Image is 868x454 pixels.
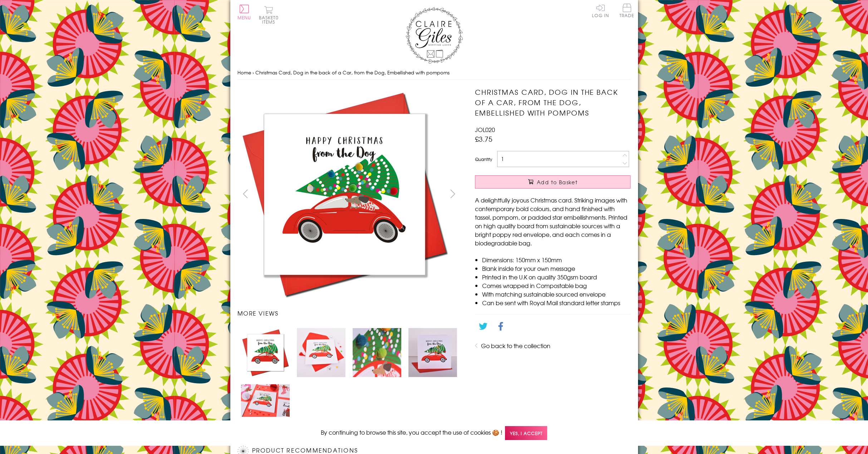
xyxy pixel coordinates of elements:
li: Printed in the U.K on quality 350gsm board [482,273,631,281]
li: Carousel Page 5 [237,381,293,420]
a: Home [237,69,251,76]
img: Christmas Card, Dog in the back of a Car, from the Dog, Embellished with pompoms [461,87,675,302]
button: Menu [237,5,251,20]
span: 0 items [262,14,279,25]
li: Blank inside for your own message [482,264,631,273]
span: Add to Basket [537,179,578,186]
button: Add to Basket [475,175,631,189]
span: Trade [619,4,634,18]
img: Claire Giles Greetings Cards [406,7,463,64]
li: Carousel Page 1 (Current Slide) [237,324,293,380]
a: Log In [592,4,609,18]
img: Christmas Card, Dog in the back of a Car, from the Dog, Embellished with pompoms [241,384,290,417]
li: With matching sustainable sourced envelope [482,290,631,298]
p: A delightfully joyous Christmas card. Striking images with contemporary bold colours, and hand fi... [475,196,631,247]
img: Christmas Card, Dog in the back of a Car, from the Dog, Embellished with pompoms [241,328,290,377]
li: Carousel Page 4 [405,324,461,380]
button: next [445,186,461,202]
h1: Christmas Card, Dog in the back of a Car, from the Dog, Embellished with pompoms [475,87,631,118]
span: Menu [237,14,251,21]
span: Yes, I accept [505,426,547,440]
span: £3.75 [475,134,492,144]
button: prev [237,186,254,202]
li: Can be sent with Royal Mail standard letter stamps [482,298,631,307]
img: Christmas Card, Dog in the back of a Car, from the Dog, Embellished with pompoms [297,328,345,377]
li: Carousel Page 3 [349,324,405,380]
img: Christmas Card, Dog in the back of a Car, from the Dog, Embellished with pompoms [353,328,401,377]
span: JOL020 [475,125,495,134]
li: Comes wrapped in Compostable bag [482,281,631,290]
li: Dimensions: 150mm x 150mm [482,255,631,264]
span: Christmas Card, Dog in the back of a Car, from the Dog, Embellished with pompoms [255,69,450,76]
a: Trade [619,4,634,19]
ul: Carousel Pagination [237,324,461,420]
li: Carousel Page 2 [293,324,349,380]
img: Christmas Card, Dog in the back of a Car, from the Dog, Embellished with pompoms [408,328,457,377]
button: Basket0 items [259,6,279,24]
a: Go back to the collection [481,341,550,350]
span: › [252,69,254,76]
img: Christmas Card, Dog in the back of a Car, from the Dog, Embellished with pompoms [237,87,452,302]
h3: More views [237,309,461,317]
nav: breadcrumbs [237,65,631,80]
label: Quantity [475,156,492,162]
